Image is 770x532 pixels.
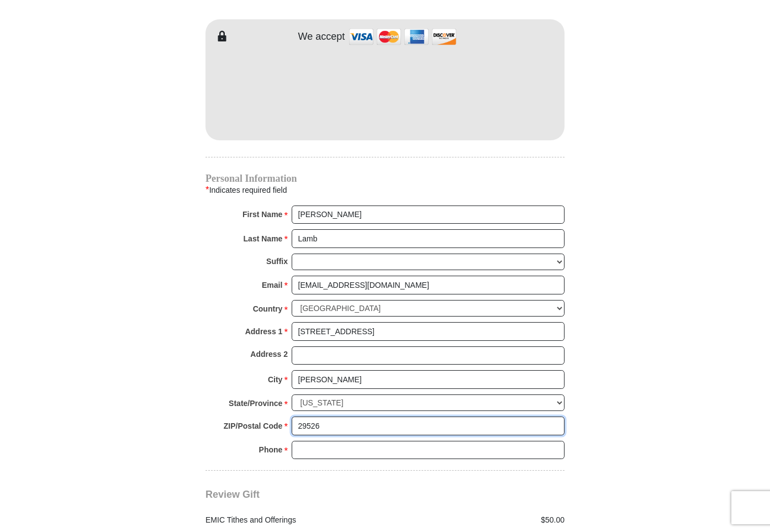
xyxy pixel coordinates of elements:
[229,396,282,411] strong: State/Province
[205,174,565,183] h4: Personal Information
[262,277,282,293] strong: Email
[200,514,386,526] div: EMIC Tithes and Offerings
[245,324,283,339] strong: Address 1
[385,514,571,526] div: $50.00
[242,207,282,222] strong: First Name
[250,346,288,362] strong: Address 2
[259,442,283,457] strong: Phone
[244,231,283,246] strong: Last Name
[224,418,283,434] strong: ZIP/Postal Code
[205,489,260,500] span: Review Gift
[347,25,458,49] img: credit cards accepted
[266,254,288,269] strong: Suffix
[268,372,282,387] strong: City
[253,301,283,317] strong: Country
[298,31,345,43] h4: We accept
[205,183,565,197] div: Indicates required field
